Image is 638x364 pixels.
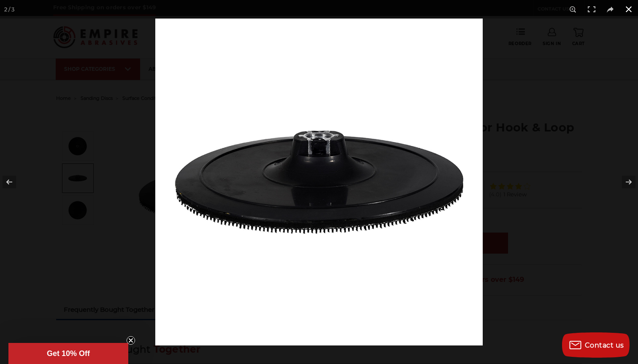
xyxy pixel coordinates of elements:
span: Contact us [585,341,624,349]
img: 392-GR-5.B1__30785.1570197458.jpg [155,19,483,345]
div: Get 10% OffClose teaser [8,343,128,364]
span: Get 10% Off [47,349,90,358]
button: Contact us [562,332,630,358]
button: Close teaser [127,336,135,345]
button: Next (arrow right) [608,161,638,203]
